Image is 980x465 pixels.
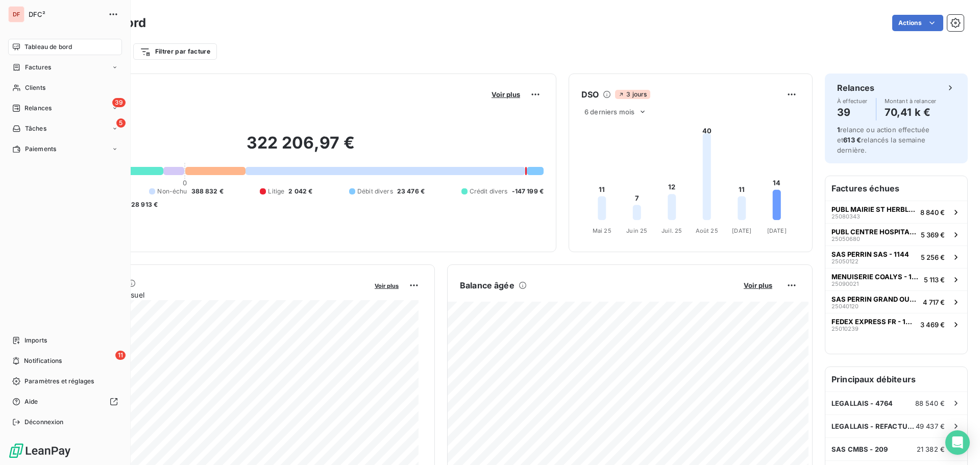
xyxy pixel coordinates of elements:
span: 88 540 € [915,399,945,407]
span: Crédit divers [470,187,508,196]
button: Voir plus [488,90,523,99]
span: 39 [112,98,126,107]
button: Voir plus [372,281,402,290]
span: 5 256 € [921,253,945,261]
button: SAS PERRIN GRAND OUEST - 6328250401204 717 € [825,290,967,313]
span: 6 derniers mois [584,108,634,116]
tspan: Juin 25 [626,227,647,234]
span: 23 476 € [397,187,425,196]
span: Chiffre d'affaires mensuel [58,289,367,300]
span: Factures [25,63,51,72]
span: SAS CMBS - 209 [831,445,888,453]
h6: DSO [581,88,599,101]
button: Filtrer par facture [133,43,217,60]
span: LEGALLAIS - 4764 [831,399,893,407]
span: 613 € [843,136,861,144]
span: À effectuer [837,98,868,104]
span: Imports [24,336,47,345]
span: Non-échu [157,187,187,196]
span: Voir plus [744,281,772,289]
div: DF [8,6,24,22]
span: 5 113 € [924,276,945,284]
h6: Principaux débiteurs [825,367,967,391]
button: Actions [892,15,943,31]
tspan: [DATE] [732,227,751,234]
h4: 39 [837,104,868,120]
span: 49 437 € [916,422,945,430]
span: Tâches [25,124,46,133]
span: LEGALLAIS - REFACTURATION [831,422,916,430]
tspan: [DATE] [767,227,787,234]
span: FEDEX EXPRESS FR - 105021 [831,317,916,326]
div: Open Intercom Messenger [945,430,970,455]
span: -147 199 € [512,187,544,196]
span: Paramètres et réglages [24,377,94,386]
span: Voir plus [492,90,520,99]
span: 5 369 € [921,231,945,239]
span: Litige [268,187,284,196]
span: 25050122 [831,258,859,264]
span: SAS PERRIN GRAND OUEST - 6328 [831,295,919,303]
span: 3 jours [615,90,650,99]
span: 3 469 € [920,321,945,329]
tspan: Juil. 25 [661,227,682,234]
span: 5 [116,118,126,128]
h2: 322 206,97 € [58,133,544,163]
span: PUBL MAIRIE ST HERBLAIN / ORGA [831,205,916,213]
span: MENUISERIE COALYS - 111091 [831,273,920,281]
button: SAS PERRIN SAS - 1144250501225 256 € [825,246,967,268]
span: 0 [183,179,187,187]
span: Montant à relancer [885,98,937,104]
span: Voir plus [375,282,399,289]
span: 2 042 € [288,187,312,196]
button: MENUISERIE COALYS - 111091250900215 113 € [825,268,967,290]
span: 4 717 € [923,298,945,306]
span: relance ou action effectuée et relancés la semaine dernière. [837,126,929,154]
span: DFC² [29,10,102,18]
button: FEDEX EXPRESS FR - 105021250102393 469 € [825,313,967,335]
h6: Balance âgée [460,279,514,291]
span: -28 913 € [128,200,158,209]
span: Débit divers [357,187,393,196]
h6: Factures échues [825,176,967,201]
button: PUBL CENTRE HOSPITALIER [GEOGRAPHIC_DATA]250506805 369 € [825,223,967,246]
span: 8 840 € [920,208,945,216]
button: PUBL MAIRIE ST HERBLAIN / ORGA250803438 840 € [825,201,967,223]
tspan: Mai 25 [593,227,611,234]
span: 388 832 € [191,187,224,196]
span: 25090021 [831,281,859,287]
img: Logo LeanPay [8,443,71,459]
span: Relances [24,104,52,113]
span: Déconnexion [24,418,64,427]
span: 25040120 [831,303,859,309]
h6: Relances [837,82,874,94]
span: Tableau de bord [24,42,72,52]
span: Paiements [25,144,56,154]
span: Notifications [24,356,62,365]
span: 11 [115,351,126,360]
a: Aide [8,394,122,410]
span: 25050680 [831,236,860,242]
button: Voir plus [741,281,775,290]
span: 25080343 [831,213,860,219]
span: 21 382 € [917,445,945,453]
h4: 70,41 k € [885,104,937,120]
span: 1 [837,126,840,134]
span: 25010239 [831,326,859,332]
span: Aide [24,397,38,406]
span: PUBL CENTRE HOSPITALIER [GEOGRAPHIC_DATA] [831,228,917,236]
tspan: Août 25 [696,227,718,234]
span: Clients [25,83,45,92]
span: SAS PERRIN SAS - 1144 [831,250,909,258]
